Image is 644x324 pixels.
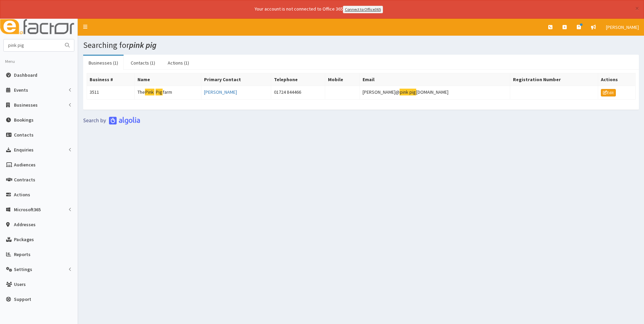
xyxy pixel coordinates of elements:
[14,236,34,242] span: Packages
[201,73,271,86] th: Primary Contact
[343,6,383,13] a: Connect to Office365
[14,206,41,213] span: Microsoft365
[598,73,636,86] th: Actions
[360,73,510,86] th: Email
[601,89,616,96] a: Edit
[14,102,38,108] span: Businesses
[83,116,140,125] img: search-by-algolia-light-background.png
[129,40,157,50] i: pink pig
[87,73,135,86] th: Business #
[400,89,409,96] mark: pink
[14,117,34,123] span: Bookings
[14,132,34,138] span: Contacts
[409,89,417,96] mark: pig
[14,221,36,228] span: Addresses
[271,73,325,86] th: Telephone
[14,177,35,183] span: Contracts
[14,87,28,93] span: Events
[14,147,34,153] span: Enquiries
[83,41,639,50] h1: Searching for
[14,266,32,272] span: Settings
[155,89,163,96] mark: Pig
[134,86,201,99] td: The farm
[145,89,154,96] mark: Pink
[87,86,135,99] td: 3511
[601,19,644,36] a: [PERSON_NAME]
[120,5,517,13] div: Your account is not connected to Office 365
[14,192,30,198] span: Actions
[4,39,61,51] input: Search...
[162,56,195,70] a: Actions (1)
[83,56,124,70] a: Businesses (1)
[14,72,37,78] span: Dashboard
[134,73,201,86] th: Name
[204,89,237,95] a: [PERSON_NAME]
[14,296,31,302] span: Support
[271,86,325,99] td: 01724 844466
[606,24,639,30] span: [PERSON_NAME]
[14,162,36,168] span: Audiences
[635,5,639,12] button: ×
[360,86,510,99] td: [PERSON_NAME]@ [DOMAIN_NAME]
[325,73,360,86] th: Mobile
[125,56,161,70] a: Contacts (1)
[14,251,31,257] span: Reports
[14,281,26,287] span: Users
[510,73,598,86] th: Registration Number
